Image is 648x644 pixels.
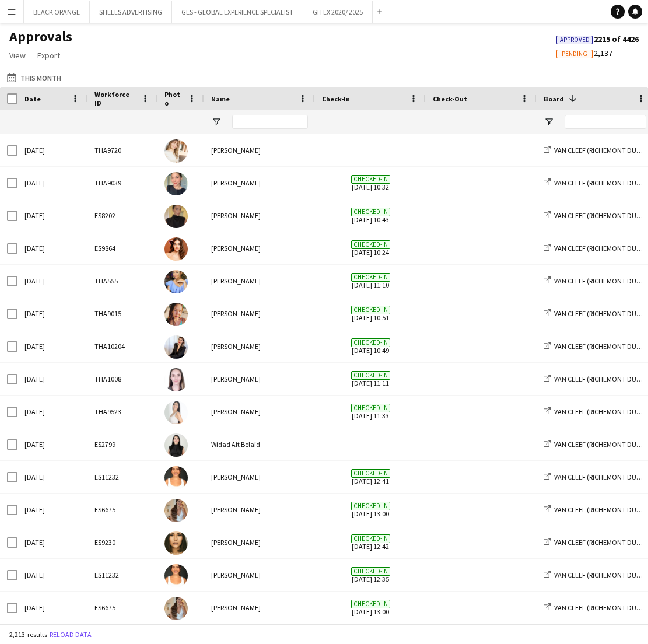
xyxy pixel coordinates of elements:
span: Checked-in [351,338,390,347]
div: [PERSON_NAME] [204,395,315,428]
img: Polina Podkolzina [164,237,188,261]
span: [DATE] 13:00 [322,494,419,526]
input: Board Filter Input [565,115,646,129]
input: Name Filter Input [232,115,308,129]
div: ES9864 [87,232,157,264]
div: [PERSON_NAME] [204,330,315,362]
span: Checked-in [351,175,390,184]
img: Giorgia Caramellino [164,335,188,359]
div: [PERSON_NAME] [204,591,315,624]
a: Export [33,48,65,63]
span: Checked-in [351,469,390,478]
div: [DATE] [17,428,87,460]
span: View [9,50,26,61]
span: [DATE] 12:35 [322,559,419,591]
span: [DATE] 10:43 [322,199,419,232]
span: Export [37,50,60,61]
div: THA9523 [87,395,157,428]
span: [DATE] 11:10 [322,265,419,297]
span: Workforce ID [94,90,136,107]
div: [DATE] [17,363,87,395]
button: BLACK ORANGE [24,1,90,23]
img: Beatrice Andreea [164,531,188,555]
div: THA555 [87,265,157,297]
span: [DATE] 10:24 [322,232,419,264]
img: Kristina Svirina [164,597,188,620]
div: [PERSON_NAME] [204,265,315,297]
div: ES2799 [87,428,157,460]
div: [PERSON_NAME] [204,461,315,493]
button: SHELLS ADVERTISING [90,1,172,23]
div: ES6675 [87,494,157,526]
div: [PERSON_NAME] [204,494,315,526]
img: Punchita Srisuwan [164,303,188,326]
div: [PERSON_NAME] [204,199,315,232]
span: Name [211,94,230,103]
div: [DATE] [17,461,87,493]
span: Checked-in [351,502,390,510]
span: [DATE] 12:41 [322,461,419,493]
span: Checked-in [351,534,390,543]
button: Open Filter Menu [211,117,222,127]
div: [DATE] [17,559,87,591]
span: Checked-in [351,404,390,412]
div: THA10204 [87,330,157,362]
button: GITEX 2020/ 2025 [303,1,373,23]
img: Yana Lazareva [164,270,188,293]
div: THA1008 [87,363,157,395]
div: [DATE] [17,526,87,558]
div: THA9720 [87,134,157,166]
div: [DATE] [17,167,87,199]
div: THA9015 [87,297,157,330]
div: [DATE] [17,265,87,297]
span: 2215 of 4426 [556,34,639,44]
div: [PERSON_NAME] [204,167,315,199]
span: [DATE] 11:11 [322,363,419,395]
div: [DATE] [17,297,87,330]
span: Pending [562,50,587,58]
span: 2,137 [556,48,612,58]
img: Anastasiia Iemelianova [164,139,188,163]
img: Lurdes De Medeiros [164,564,188,587]
img: Tanyarat Prachuabsin [164,172,188,195]
div: ES9230 [87,526,157,558]
img: Anna Dudina [164,368,188,391]
div: [PERSON_NAME] [204,297,315,330]
div: THA9039 [87,167,157,199]
button: Open Filter Menu [544,117,554,127]
div: ES8202 [87,199,157,232]
span: Checked-in [351,208,390,216]
span: [DATE] 10:49 [322,330,419,362]
div: [PERSON_NAME] [204,134,315,166]
img: Widad Ait Belaid [164,433,188,457]
img: Lurdes De Medeiros [164,466,188,489]
span: Board [544,94,564,103]
div: [PERSON_NAME] [204,232,315,264]
button: This Month [5,71,64,85]
span: [DATE] 11:33 [322,395,419,428]
span: [DATE] 10:51 [322,297,419,330]
img: Amel Ferjani [164,401,188,424]
div: [PERSON_NAME] [204,526,315,558]
div: [PERSON_NAME] [204,363,315,395]
div: ES11232 [87,559,157,591]
span: [DATE] 10:32 [322,167,419,199]
span: Date [24,94,41,103]
div: [DATE] [17,494,87,526]
span: Checked-in [351,306,390,314]
span: Checked-in [351,567,390,576]
div: [DATE] [17,395,87,428]
button: GES - GLOBAL EXPERIENCE SPECIALIST [172,1,303,23]
button: Reload data [47,628,94,641]
div: [DATE] [17,232,87,264]
div: [DATE] [17,134,87,166]
div: ES6675 [87,591,157,624]
span: [DATE] 12:42 [322,526,419,558]
div: ES11232 [87,461,157,493]
a: View [5,48,30,63]
img: Kristina Svirina [164,499,188,522]
img: Taisa Bachur [164,205,188,228]
span: Checked-in [351,273,390,282]
span: Check-In [322,94,350,103]
span: Checked-in [351,600,390,608]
